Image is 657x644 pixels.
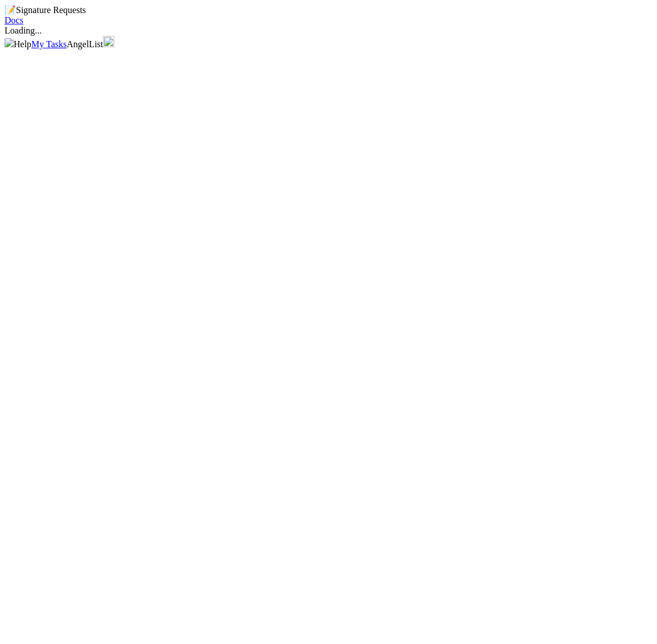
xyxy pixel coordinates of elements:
[5,26,42,35] span: Loading...
[103,36,114,47] img: avatar_041b9f3e-9684-4023-b9b7-2f10de55285d.png
[16,5,86,15] span: Signature Requests
[67,39,103,49] span: AngelList
[5,5,16,15] span: 📝
[5,15,23,25] a: Docs
[5,38,14,47] img: logo-inverted-e16ddd16eac7371096b0.svg
[14,39,31,49] div: Help
[31,39,67,49] a: My Tasks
